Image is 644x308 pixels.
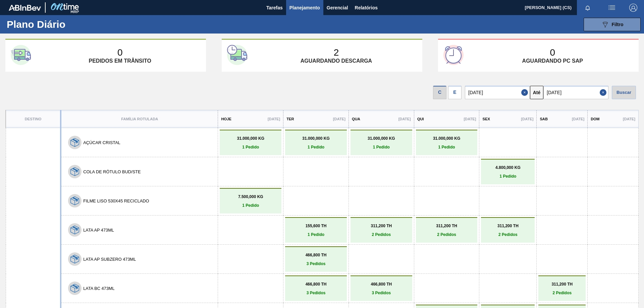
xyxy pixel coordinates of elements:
a: 311,200 TH2 Pedidos [540,282,584,295]
p: 2 [334,47,339,58]
a: 7.500,000 KG1 Pedido [221,194,280,208]
p: [DATE] [623,117,635,121]
a: 311,200 TH2 Pedidos [352,224,411,237]
p: 31.000,000 KG [418,136,476,141]
p: 2 Pedidos [483,232,533,237]
p: 0 [550,47,555,58]
a: 4.800,000 KG1 Pedido [483,165,533,179]
p: Pedidos em trânsito [89,58,151,64]
p: Qua [352,117,360,121]
p: 466,800 TH [287,253,345,257]
a: 466,800 TH3 Pedidos [287,282,345,295]
p: 1 Pedido [287,145,345,149]
button: LATA AP SUBZERO 473ML [83,257,136,262]
img: userActions [608,4,616,12]
p: Hoje [221,117,231,121]
span: Relatórios [355,4,378,12]
button: Close [521,86,530,99]
p: 311,200 TH [540,282,584,287]
button: LATA BC 473ML [83,286,114,291]
p: Aguardando PC SAP [522,58,583,64]
a: 31.000,000 KG1 Pedido [221,136,280,149]
p: Sab [540,117,548,121]
span: Filtro [612,22,624,27]
p: 3 Pedidos [287,261,345,266]
img: second-card-icon [227,45,247,65]
a: 311,200 TH2 Pedidos [483,224,533,237]
input: dd/mm/yyyy [465,86,530,99]
th: Destino [6,110,61,128]
img: 7hKVVNeldsGH5KwE07rPnOGsQy+SHCf9ftlnweef0E1el2YcIeEt5yaNqj+jPq4oMsVpG1vCxiwYEd4SvddTlxqBvEWZPhf52... [70,196,79,205]
p: Dom [591,117,599,121]
p: [DATE] [572,117,584,121]
img: TNhmsLtSVTkK8tSr43FrP2fwEKptu5GPRR3wAAAABJRU5ErkJggg== [9,5,41,11]
p: 1 Pedido [221,203,280,208]
p: 1 Pedido [352,145,411,149]
p: 466,800 TH [287,282,345,287]
div: C [433,86,446,99]
span: Tarefas [266,4,283,12]
div: Visão Data de Entrega [448,84,462,99]
button: Notificações [577,3,598,12]
p: 1 Pedido [418,145,476,149]
button: Filtro [584,18,641,31]
p: [DATE] [464,117,476,121]
img: third-card-icon [443,45,464,65]
span: Planejamento [289,4,320,12]
p: 1 Pedido [287,232,345,237]
a: 31.000,000 KG1 Pedido [418,136,476,149]
img: first-card-icon [11,45,31,65]
p: 311,200 TH [483,224,533,228]
p: 0 [117,47,123,58]
button: LATA AP 473ML [83,228,114,233]
a: 31.000,000 KG1 Pedido [352,136,411,149]
h1: Plano Diário [7,20,124,28]
img: Logout [629,4,637,12]
span: Gerencial [327,4,348,12]
button: FILME LISO 530X45 RECICLADO [83,198,149,203]
p: 2 Pedidos [418,232,476,237]
a: 311,200 TH2 Pedidos [418,224,476,237]
p: 1 Pedido [221,145,280,149]
p: 31.000,000 KG [287,136,345,141]
div: Buscar [612,86,636,99]
img: 7hKVVNeldsGH5KwE07rPnOGsQy+SHCf9ftlnweef0E1el2YcIeEt5yaNqj+jPq4oMsVpG1vCxiwYEd4SvddTlxqBvEWZPhf52... [70,226,79,234]
p: Ter [286,117,294,121]
img: 7hKVVNeldsGH5KwE07rPnOGsQy+SHCf9ftlnweef0E1el2YcIeEt5yaNqj+jPq4oMsVpG1vCxiwYEd4SvddTlxqBvEWZPhf52... [70,255,79,263]
p: 2 Pedidos [540,291,584,295]
p: [DATE] [333,117,345,121]
p: 7.500,000 KG [221,194,280,199]
a: 155,600 TH1 Pedido [287,224,345,237]
button: Close [600,86,608,99]
input: dd/mm/yyyy [543,86,608,99]
p: 155,600 TH [287,224,345,228]
p: 2 Pedidos [352,232,411,237]
p: 3 Pedidos [287,291,345,295]
img: 7hKVVNeldsGH5KwE07rPnOGsQy+SHCf9ftlnweef0E1el2YcIeEt5yaNqj+jPq4oMsVpG1vCxiwYEd4SvddTlxqBvEWZPhf52... [70,284,79,293]
th: Família Rotulada [61,110,218,128]
p: Sex [482,117,490,121]
button: COLA DE RÓTULO BUD/STE [83,169,141,174]
p: [DATE] [521,117,533,121]
img: 7hKVVNeldsGH5KwE07rPnOGsQy+SHCf9ftlnweef0E1el2YcIeEt5yaNqj+jPq4oMsVpG1vCxiwYEd4SvddTlxqBvEWZPhf52... [70,167,79,176]
div: Visão data de Coleta [433,84,446,99]
p: 31.000,000 KG [352,136,411,141]
p: 311,200 TH [418,224,476,228]
a: 466,800 TH3 Pedidos [287,253,345,266]
p: 31.000,000 KG [221,136,280,141]
div: E [448,86,462,99]
p: 311,200 TH [352,224,411,228]
p: Aguardando descarga [301,58,372,64]
a: 31.000,000 KG1 Pedido [287,136,345,149]
p: [DATE] [268,117,280,121]
p: 466,800 TH [352,282,411,287]
p: [DATE] [398,117,411,121]
p: Qui [417,117,424,121]
button: Até [530,86,543,99]
p: 3 Pedidos [352,291,411,295]
p: 4.800,000 KG [483,165,533,170]
button: AÇÚCAR CRISTAL [83,140,120,145]
a: 466,800 TH3 Pedidos [352,282,411,295]
p: 1 Pedido [483,174,533,179]
img: 7hKVVNeldsGH5KwE07rPnOGsQy+SHCf9ftlnweef0E1el2YcIeEt5yaNqj+jPq4oMsVpG1vCxiwYEd4SvddTlxqBvEWZPhf52... [70,138,79,147]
